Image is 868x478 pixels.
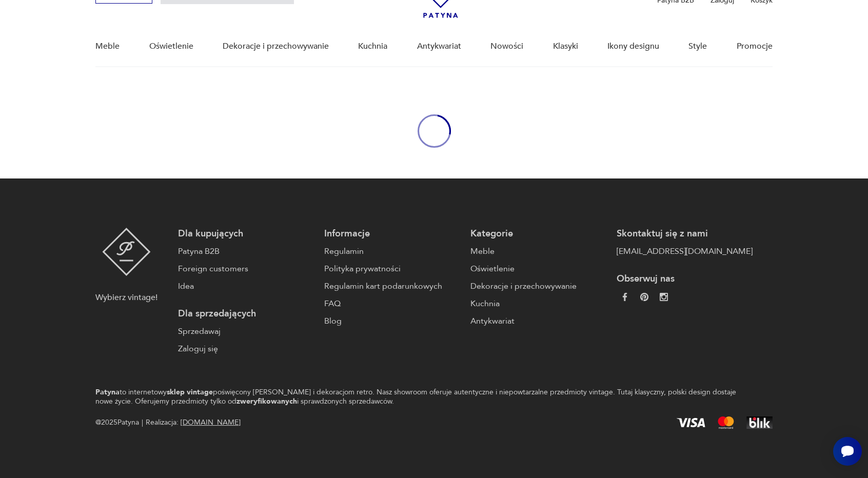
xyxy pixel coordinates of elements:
p: Dla kupujących [178,228,314,240]
p: Informacje [324,228,460,240]
a: Oświetlenie [470,263,606,275]
img: Patyna - sklep z meblami i dekoracjami vintage [102,228,151,276]
p: Kategorie [470,228,606,240]
p: Obserwuj nas [617,273,753,285]
a: Kuchnia [358,27,387,66]
a: Kuchnia [470,297,606,310]
img: Mastercard [718,416,734,429]
a: Promocje [737,27,773,66]
a: Nowości [490,27,523,66]
a: Klasyki [553,27,578,66]
a: Style [688,27,707,66]
a: Antykwariat [470,315,606,327]
a: Oświetlenie [149,27,193,66]
a: Antykwariat [417,27,461,66]
a: Dekoracje i przechowywanie [223,27,329,66]
a: Zaloguj się [178,343,314,355]
a: Patyna B2B [178,245,314,257]
a: Ikony designu [607,27,659,66]
img: Visa [677,418,705,427]
p: Skontaktuj się z nami [617,228,753,240]
a: Foreign customers [178,263,314,275]
a: Polityka prywatności [324,263,460,275]
img: da9060093f698e4c3cedc1453eec5031.webp [621,293,629,301]
img: BLIK [746,416,773,429]
strong: sklep vintage [167,387,213,397]
strong: zweryfikowanych [236,396,297,406]
img: c2fd9cf7f39615d9d6839a72ae8e59e5.webp [660,293,668,301]
p: to internetowy poświęcony [PERSON_NAME] i dekoracjom retro. Nasz showroom oferuje autentyczne i n... [95,388,737,406]
a: Blog [324,315,460,327]
strong: Patyna [95,387,120,397]
a: Regulamin kart podarunkowych [324,280,460,292]
p: Wybierz vintage! [95,291,157,304]
a: Meble [95,27,120,66]
a: Idea [178,280,314,292]
a: [DOMAIN_NAME] [181,417,241,427]
span: @ 2025 Patyna [95,416,139,429]
span: Realizacja: [146,416,241,429]
a: Dekoracje i przechowywanie [470,280,606,292]
a: Meble [470,245,606,257]
a: Sprzedawaj [178,325,314,337]
iframe: Smartsupp widget button [833,437,862,466]
a: Regulamin [324,245,460,257]
div: | [142,416,143,429]
p: Dla sprzedających [178,308,314,320]
a: FAQ [324,297,460,310]
img: 37d27d81a828e637adc9f9cb2e3d3a8a.webp [640,293,648,301]
a: [EMAIL_ADDRESS][DOMAIN_NAME] [617,245,753,257]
